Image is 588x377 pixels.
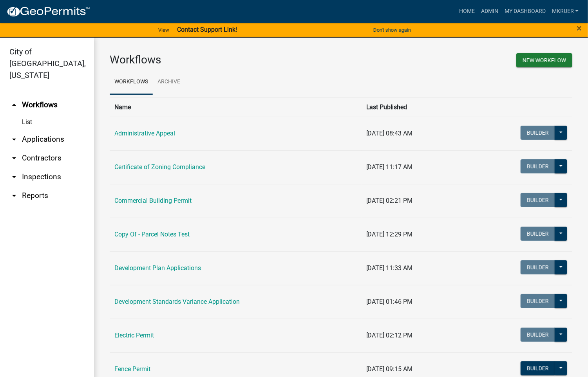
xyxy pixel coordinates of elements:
span: [DATE] 11:33 AM [366,264,413,272]
a: mkruer [549,4,582,19]
a: Certificate of Zoning Compliance [114,163,205,171]
span: × [577,23,582,34]
button: Builder [521,126,555,140]
a: View [155,23,172,36]
span: [DATE] 11:17 AM [366,163,413,171]
button: Builder [521,361,555,375]
button: Builder [521,294,555,308]
button: Builder [521,193,555,207]
i: arrow_drop_down [9,172,19,182]
a: Admin [478,4,501,19]
a: Electric Permit [114,332,154,339]
span: [DATE] 02:21 PM [366,197,413,204]
h3: Workflows [110,53,335,67]
button: Builder [521,159,555,173]
i: arrow_drop_down [9,191,19,200]
th: Last Published [362,97,466,117]
th: Name [110,97,362,117]
button: Don't show again [370,23,414,36]
a: My Dashboard [501,4,549,19]
a: Development Plan Applications [114,264,201,272]
button: New Workflow [516,53,572,67]
a: Copy Of - Parcel Notes Test [114,231,190,238]
a: Workflows [110,70,153,95]
span: [DATE] 12:29 PM [366,231,413,238]
button: Builder [521,227,555,241]
span: [DATE] 02:12 PM [366,332,413,339]
span: [DATE] 09:15 AM [366,365,413,373]
a: Administrative Appeal [114,130,175,137]
button: Builder [521,328,555,342]
i: arrow_drop_down [9,135,19,144]
i: arrow_drop_up [9,100,19,110]
span: [DATE] 01:46 PM [366,298,413,305]
button: Builder [521,260,555,274]
a: Fence Permit [114,365,150,373]
span: [DATE] 08:43 AM [366,130,413,137]
a: Commercial Building Permit [114,197,192,204]
a: Home [456,4,478,19]
a: Archive [153,70,185,95]
a: Development Standards Variance Application [114,298,240,305]
button: Close [577,23,582,33]
strong: Contact Support Link! [177,26,237,33]
i: arrow_drop_down [9,153,19,163]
